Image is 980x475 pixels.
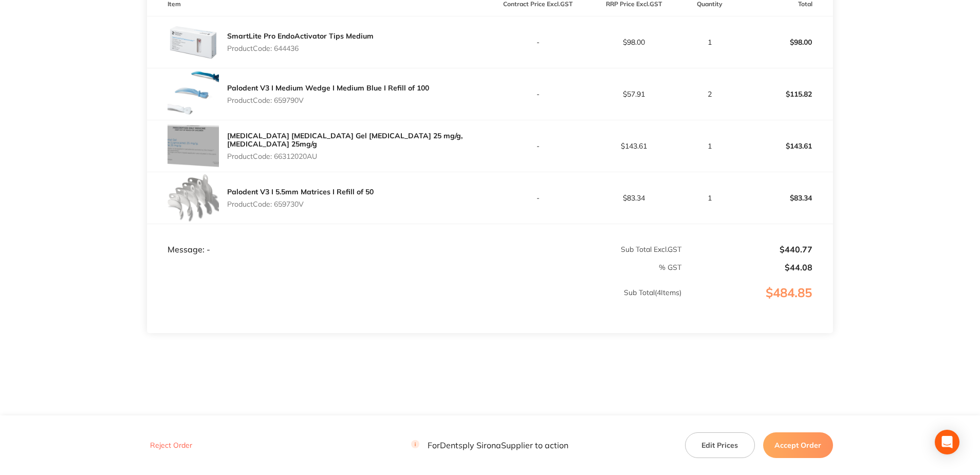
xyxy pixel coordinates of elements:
p: $44.08 [682,263,812,272]
p: - [490,194,585,202]
p: $484.85 [682,286,833,321]
p: 1 [682,194,736,202]
p: Product Code: 659790V [227,96,429,104]
p: $83.34 [737,186,833,210]
a: Palodent V3 I Medium Wedge I Medium Blue I Refill of 100 [227,83,429,93]
a: [MEDICAL_DATA] [MEDICAL_DATA] Gel [MEDICAL_DATA] 25 mg/g, [MEDICAL_DATA] 25mg/g [227,131,463,149]
a: Palodent V3 I 5.5mm Matrices I Refill of 50 [227,187,374,196]
a: SmartLite Pro EndoActivator Tips Medium [227,31,374,41]
td: Message: - [147,224,490,254]
p: - [490,90,585,98]
p: - [490,142,585,150]
p: $143.61 [586,142,681,150]
div: Open Intercom Messenger [935,430,959,454]
p: Sub Total Excl. GST [490,245,681,253]
p: 2 [682,90,736,98]
p: % GST [147,263,681,271]
p: $115.82 [737,82,833,106]
p: $98.00 [737,30,833,54]
button: Accept Order [763,432,833,458]
p: Product Code: 644436 [227,44,374,52]
button: Edit Prices [685,432,755,458]
img: N2hpcDhsYg [168,120,219,172]
p: $98.00 [586,38,681,46]
p: For Dentsply Sirona Supplier to action [411,440,568,450]
p: Product Code: 66312020AU [227,152,490,160]
p: 1 [682,38,736,46]
p: $143.61 [737,134,833,158]
img: c3ZydTJkMw [168,68,219,120]
p: Sub Total ( 4 Items) [147,288,681,317]
p: $57.91 [586,90,681,98]
button: Reject Order [147,441,195,450]
img: cDZhdXZ2Zg [168,172,219,224]
img: a3IwNWF3ag [168,16,219,68]
p: 1 [682,142,736,150]
p: - [490,38,585,46]
p: $83.34 [586,194,681,202]
p: Product Code: 659730V [227,200,374,208]
p: $440.77 [682,245,812,254]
